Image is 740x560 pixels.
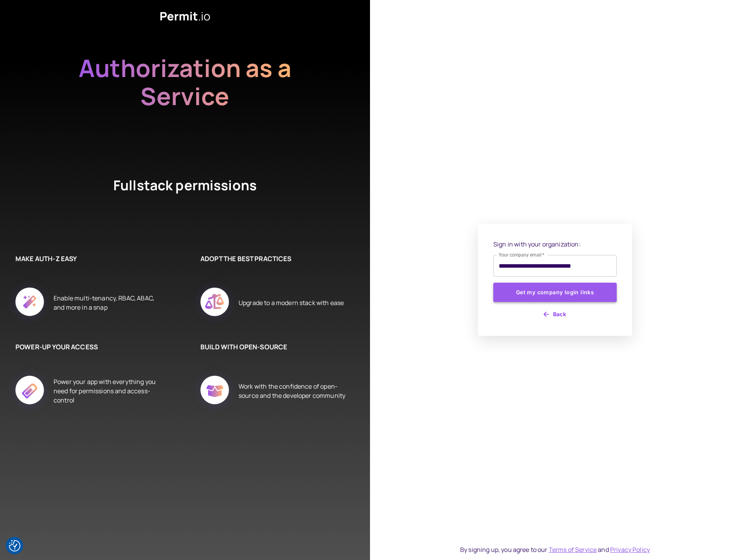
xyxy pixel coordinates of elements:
h6: BUILD WITH OPEN-SOURCE [200,342,347,352]
h6: MAKE AUTH-Z EASY [15,254,162,264]
h2: Authorization as a Service [54,54,316,138]
a: Privacy Policy [610,545,650,554]
button: Get my company login links [493,283,617,302]
button: Back [493,308,617,320]
h4: Fullstack permissions [85,176,285,223]
div: Enable multi-tenancy, RBAC, ABAC, and more in a snap [54,279,162,327]
button: Consent Preferences [9,540,20,552]
a: Terms of Service [549,545,597,554]
div: Work with the confidence of open-source and the developer community [239,367,347,415]
p: Sign in with your organization: [493,240,617,249]
h6: ADOPT THE BEST PRACTICES [200,254,347,264]
div: Power your app with everything you need for permissions and access-control [54,367,162,415]
label: Your company email [499,251,545,258]
div: Upgrade to a modern stack with ease [239,279,344,327]
img: Revisit consent button [9,540,20,552]
h6: POWER-UP YOUR ACCESS [15,342,162,352]
div: By signing up, you agree to our and [460,545,650,554]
